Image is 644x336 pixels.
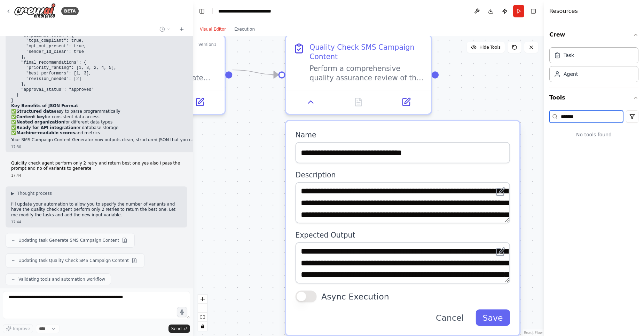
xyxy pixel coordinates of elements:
div: No tools found [549,126,638,144]
p: ✅ easy to parse programmatically ✅ for consistent data access ✅ for different data types ✅ or dat... [11,109,330,136]
button: zoom out [198,304,207,313]
div: Quality Check SMS Campaign ContentPerform a comprehensive quality assurance review of the generat... [285,34,432,115]
button: Improve [3,324,33,333]
div: Crew [549,45,638,88]
button: zoom in [198,295,207,304]
button: Open in editor [494,245,508,259]
div: 17:44 [11,219,182,225]
a: React Flow attribution [524,331,543,335]
img: Logo [14,3,56,19]
span: Improve [13,326,30,331]
div: Based on the provided {campaign_prompt}, create exactly {number_of_variants} high-quality SMS mar... [103,64,218,82]
button: Open in editor [494,185,508,199]
button: Send [168,325,190,333]
strong: Machine-readable scores [16,130,75,135]
p: Your SMS Campaign Content Generator now outputs clean, structured JSON that you can easily integr... [11,137,330,143]
button: Open in side panel [180,95,220,109]
button: Open in side panel [386,95,426,109]
div: Generate SMS Campaign Content [103,42,218,61]
strong: Ready for API integration [16,125,76,130]
div: Quality Check SMS Campaign Content [309,42,424,61]
button: ▶Thought process [11,191,52,196]
button: Hide left sidebar [197,6,207,16]
div: Perform a comprehensive quality assurance review of the generated SMS campaign content. Analyze e... [309,64,424,82]
div: Task [564,52,574,59]
span: Validating tools and automation workflow [18,277,105,282]
span: Thought process [17,191,52,196]
label: Name [296,130,510,140]
span: Send [171,326,182,331]
label: Async Execution [321,290,389,302]
button: Crew [549,25,638,45]
div: 17:30 [11,144,330,150]
strong: Structured data [16,109,54,114]
button: toggle interactivity [198,322,207,331]
strong: Content key [16,114,45,119]
span: Updating task Quality Check SMS Campaign Content [18,258,129,263]
div: Tools [549,107,638,149]
button: Tools [549,88,638,107]
p: Quiclity check agent perform only 2 retry and return best one yes also i pass the prompt and no o... [11,161,182,171]
button: Click to speak your automation idea [177,307,187,317]
h4: Resources [549,7,578,15]
button: fit view [198,313,207,322]
div: React Flow controls [198,295,207,331]
span: Updating task Generate SMS Campaign Content [18,238,119,243]
strong: Nested organization [16,120,64,125]
g: Edge from 19d75dd9-0c0e-4ba2-8dcb-7aa18b3ed523 to 03ecf3af-99dd-4ee5-8b3f-d98986c0b26c [232,64,278,80]
label: Description [296,170,510,180]
div: 17:44 [11,173,182,178]
label: Expected Output [296,231,510,240]
button: Execution [230,25,259,33]
div: Agent [564,71,578,78]
button: Switch to previous chat [157,25,173,33]
button: Hide right sidebar [528,6,538,16]
strong: Key Benefits of JSON Format [11,103,78,108]
button: Cancel [429,310,471,326]
div: BETA [61,7,79,15]
div: Version 1 [198,42,217,47]
button: Hide Tools [467,42,505,53]
div: Generate SMS Campaign ContentBased on the provided {campaign_prompt}, create exactly {number_of_v... [78,34,226,115]
span: ▶ [11,191,14,196]
span: Hide Tools [479,45,501,50]
p: I'll update your automation to allow you to specify the number of variants and have the quality c... [11,202,182,218]
button: No output available [333,95,383,109]
button: Start a new chat [176,25,187,33]
button: Visual Editor [196,25,230,33]
nav: breadcrumb [218,8,296,15]
button: Save [476,310,510,326]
